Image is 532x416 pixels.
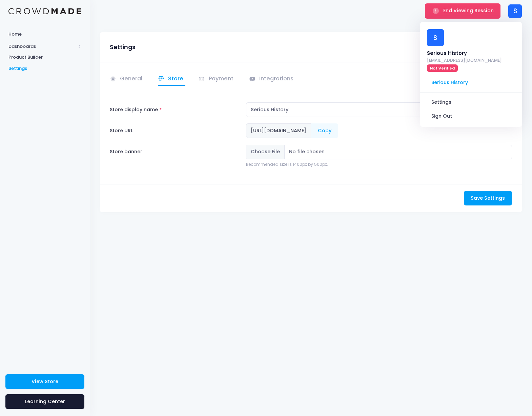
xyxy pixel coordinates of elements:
img: Logo [8,8,81,15]
div: S [427,29,444,46]
span: Dashboards [8,43,76,50]
button: End Viewing Session [425,3,500,18]
span: Settings [8,65,81,72]
a: Integrations [249,73,296,86]
button: Copy [311,123,338,138]
span: Serious History [426,76,516,89]
div: Serious History [427,49,502,57]
span: Learning Center [25,398,65,405]
a: Store [158,73,186,86]
span: End Viewing Session [443,7,494,14]
span: Product Builder [8,54,81,61]
a: Learning Center [5,394,84,409]
span: Not Verified [427,64,458,72]
span: View Store [32,378,58,385]
a: [EMAIL_ADDRESS][DOMAIN_NAME] Not Verified [427,57,502,72]
span: Save Settings [471,195,505,201]
div: S [508,4,522,18]
a: Settings [426,96,516,108]
label: Store URL [107,123,243,138]
a: Payment [199,73,236,86]
label: Store banner [107,145,243,167]
a: Sign Out [426,110,516,123]
button: Save Settings [464,191,512,205]
span: Home [8,31,81,38]
h3: Settings [110,44,136,51]
div: Recommended size is 1400px by 500px. [246,161,512,167]
a: View Store [5,374,84,389]
label: Store display name [107,102,243,117]
span: [URL][DOMAIN_NAME] [246,123,311,138]
a: General [110,73,145,86]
